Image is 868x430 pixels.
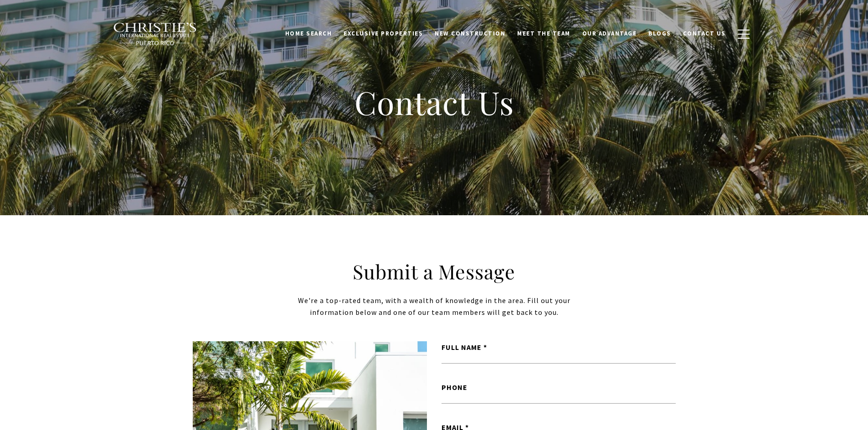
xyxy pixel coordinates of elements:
[298,295,571,318] div: We're a top-rated team, with a wealth of knowledge in the area. Fill out your information below a...
[683,30,726,37] span: Contact Us
[298,259,571,284] h2: Submit a Message
[576,25,643,42] a: Our Advantage
[338,25,429,42] a: Exclusive Properties
[435,30,505,37] span: New Construction
[252,82,616,122] h1: Contact Us
[279,25,338,42] a: Home Search
[511,25,576,42] a: Meet the Team
[442,381,676,393] label: Phone
[582,30,637,37] span: Our Advantage
[442,341,676,353] label: Full Name
[429,25,511,42] a: New Construction
[648,30,671,37] span: Blogs
[642,25,677,42] a: Blogs
[344,30,423,37] span: Exclusive Properties
[113,22,198,46] img: Christie's International Real Estate black text logo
